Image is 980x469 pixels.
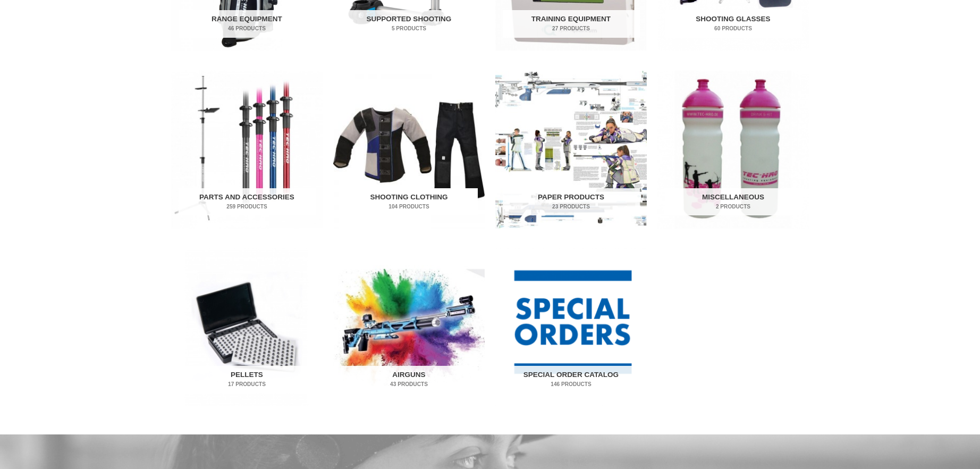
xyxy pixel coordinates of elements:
mark: 43 Products [341,380,478,388]
mark: 146 Products [503,380,640,388]
h2: Range Equipment [179,10,316,38]
a: Visit product category Parts and Accessories [171,71,323,229]
mark: 5 Products [341,24,478,32]
h2: Special Order Catalog [503,366,640,393]
h2: Training Equipment [503,10,640,38]
img: Miscellaneous [657,71,809,229]
h2: Shooting Clothing [341,188,478,216]
mark: 2 Products [665,203,802,211]
mark: 259 Products [179,203,316,211]
h2: Airguns [341,366,478,393]
mark: 23 Products [503,203,640,211]
img: Special Order Catalog [495,248,647,406]
img: Paper Products [495,71,647,229]
img: Airguns [333,248,485,406]
a: Visit product category Shooting Clothing [333,71,485,229]
mark: 17 Products [179,380,316,388]
a: Visit product category Miscellaneous [657,71,809,229]
a: Visit product category Special Order Catalog [495,248,647,406]
h2: Supported Shooting [341,10,478,38]
h2: Shooting Glasses [665,10,802,38]
mark: 60 Products [665,24,802,32]
img: Shooting Clothing [333,71,485,229]
h2: Pellets [179,366,316,393]
a: Visit product category Pellets [171,248,323,406]
h2: Paper Products [503,188,640,216]
img: Parts and Accessories [171,71,323,229]
img: Pellets [171,248,323,406]
h2: Miscellaneous [665,188,802,216]
h2: Parts and Accessories [179,188,316,216]
mark: 27 Products [503,24,640,32]
mark: 46 Products [179,24,316,32]
a: Visit product category Airguns [333,248,485,406]
mark: 104 Products [341,203,478,211]
a: Visit product category Paper Products [495,71,647,229]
